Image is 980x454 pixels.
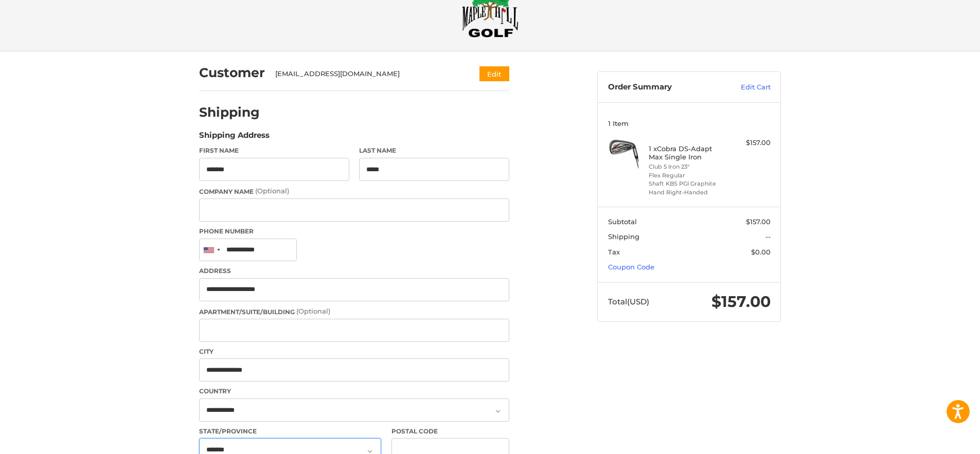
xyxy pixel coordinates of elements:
[608,82,719,93] h3: Order Summary
[199,266,509,276] label: Address
[199,65,265,81] h2: Customer
[746,217,771,226] span: $157.00
[649,144,727,161] h4: 1 x Cobra DS-Adapt Max Single Iron
[608,217,637,226] span: Subtotal
[200,239,223,261] div: United States: +1
[608,232,639,241] span: Shipping
[649,179,727,188] li: Shaft KBS PGI Graphite
[199,306,509,317] label: Apartment/Suite/Building
[199,146,349,155] label: First Name
[895,426,980,454] iframe: Google Customer Reviews
[765,232,771,241] span: --
[608,248,620,256] span: Tax
[479,66,509,81] button: Edit
[719,82,771,93] a: Edit Cart
[649,171,727,180] li: Flex Regular
[199,186,509,196] label: Company Name
[391,427,510,436] label: Postal Code
[751,248,771,256] span: $0.00
[199,104,260,120] h2: Shipping
[255,187,289,195] small: (Optional)
[711,292,771,311] span: $157.00
[359,146,509,155] label: Last Name
[199,427,381,436] label: State/Province
[199,387,509,396] label: Country
[199,227,509,236] label: Phone Number
[608,119,771,128] h3: 1 Item
[649,162,727,171] li: Club 5 Iron 23°
[199,347,509,356] label: City
[730,138,771,148] div: $157.00
[296,307,330,315] small: (Optional)
[275,69,460,79] div: [EMAIL_ADDRESS][DOMAIN_NAME]
[649,188,727,197] li: Hand Right-Handed
[608,297,649,306] span: Total (USD)
[199,130,270,146] legend: Shipping Address
[608,263,654,271] a: Coupon Code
